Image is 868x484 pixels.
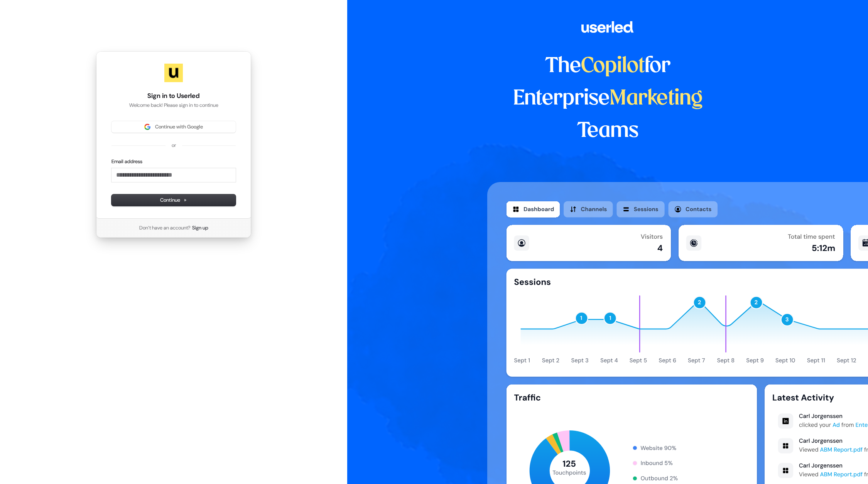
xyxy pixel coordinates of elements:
span: Continue with Google [155,123,203,130]
button: Continue [111,194,236,206]
h1: Sign in to Userled [111,91,236,101]
button: Sign in with GoogleContinue with Google [111,121,236,133]
img: Userled [164,64,183,82]
a: Sign up [192,224,208,231]
span: Continue [160,197,187,204]
span: Don’t have an account? [139,224,191,231]
p: or [172,142,176,149]
span: Marketing [610,89,703,109]
span: Copilot [581,56,645,76]
label: Email address [111,158,142,165]
p: Welcome back! Please sign in to continue [111,102,236,109]
img: Sign in with Google [144,124,150,130]
h1: The for Enterprise Teams [487,50,728,147]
